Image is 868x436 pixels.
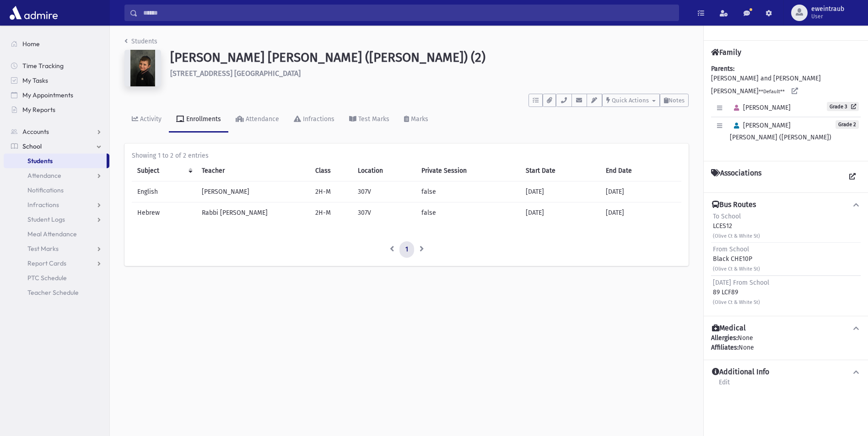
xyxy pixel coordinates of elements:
span: eweintraub [811,5,844,13]
a: Accounts [4,124,109,139]
h4: Medical [712,324,746,333]
th: End Date [600,160,681,181]
a: Activity [124,107,169,133]
small: (Olive Ct & White St) [713,299,760,305]
button: Additional Info [711,367,861,377]
span: [PERSON_NAME] [730,104,791,112]
th: Teacher [196,160,310,181]
span: My Tasks [22,76,48,85]
span: [DATE] From School [713,279,769,287]
th: Start Date [520,160,601,181]
img: AdmirePro [7,4,60,22]
h4: Family [711,48,741,57]
span: Report Cards [27,259,66,267]
div: None [711,333,861,352]
div: Black CHE10P [713,245,760,273]
span: Infractions [27,201,59,209]
a: 1 [399,241,414,258]
span: Home [22,40,40,48]
a: Marks [397,107,436,133]
a: Attendance [4,168,109,183]
h6: [STREET_ADDRESS] [GEOGRAPHIC_DATA] [170,69,689,78]
span: Attendance [27,171,61,180]
td: 2H-M [310,181,352,202]
a: Notifications [4,183,109,197]
span: School [22,142,42,150]
span: Accounts [22,128,49,136]
td: [DATE] [600,202,681,223]
div: Showing 1 to 2 of 2 entries [132,151,681,160]
nav: breadcrumb [124,37,157,50]
div: Infractions [301,115,334,123]
a: My Reports [4,102,109,117]
td: English [132,181,196,202]
span: Test Marks [27,245,59,253]
td: false [416,181,520,202]
a: Time Tracking [4,58,109,73]
small: (Olive Ct & White St) [713,233,760,239]
span: Students [27,157,53,165]
div: Attendance [244,115,279,123]
span: PTC Schedule [27,274,67,282]
th: Class [310,160,352,181]
a: Report Cards [4,256,109,271]
h1: [PERSON_NAME] [PERSON_NAME] ([PERSON_NAME]) (2) [170,50,689,65]
a: Students [4,154,107,168]
span: My Appointments [22,91,73,99]
div: Activity [138,115,162,123]
div: 89 LCF89 [713,278,769,307]
span: [PERSON_NAME] [PERSON_NAME] ([PERSON_NAME]) [730,122,831,141]
span: To School [713,213,741,220]
a: My Tasks [4,73,109,88]
td: [PERSON_NAME] [196,181,310,202]
td: [DATE] [600,181,681,202]
div: [PERSON_NAME] and [PERSON_NAME] [PERSON_NAME] [711,64,861,154]
td: false [416,202,520,223]
div: Enrollments [184,115,221,123]
td: Hebrew [132,202,196,223]
th: Location [352,160,416,181]
div: None [711,343,861,352]
a: Students [124,37,157,45]
a: Test Marks [4,241,109,256]
b: Affiliates: [711,344,739,351]
a: Test Marks [342,107,397,133]
a: My Appointments [4,88,109,102]
div: Test Marks [356,115,389,123]
td: [DATE] [520,202,601,223]
input: Search [138,5,679,21]
span: Student Logs [27,215,65,223]
span: Time Tracking [22,62,64,70]
td: 307V [352,202,416,223]
b: Allergies: [711,334,738,342]
div: LCES12 [713,212,760,240]
span: My Reports [22,106,55,114]
a: Home [4,37,109,51]
div: Marks [409,115,428,123]
span: User [811,13,844,20]
a: Grade 3 [827,102,859,111]
button: Quick Actions [602,94,660,107]
td: Rabbi [PERSON_NAME] [196,202,310,223]
h4: Bus Routes [712,200,756,210]
button: Medical [711,324,861,333]
span: Notes [669,97,685,104]
b: Parents: [711,65,734,73]
a: Student Logs [4,212,109,227]
a: Infractions [286,107,342,133]
span: Quick Actions [612,97,649,104]
span: From School [713,245,749,253]
a: School [4,139,109,154]
h4: Associations [711,169,761,185]
a: Meal Attendance [4,227,109,241]
td: [DATE] [520,181,601,202]
button: Notes [660,94,689,107]
td: 2H-M [310,202,352,223]
span: Meal Attendance [27,230,77,238]
a: Attendance [228,107,286,133]
small: (Olive Ct & White St) [713,266,760,272]
a: Edit [718,377,730,393]
th: Subject [132,160,196,181]
a: PTC Schedule [4,271,109,285]
a: Teacher Schedule [4,285,109,300]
